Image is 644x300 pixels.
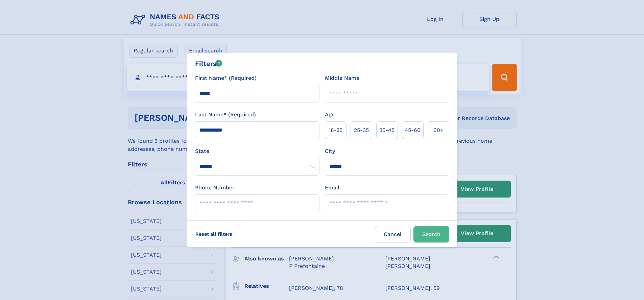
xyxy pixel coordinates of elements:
label: City [325,147,335,155]
button: Search [413,226,449,243]
label: Phone Number [195,184,235,192]
div: Filters [195,59,222,69]
span: 35‑45 [379,126,395,134]
label: First Name* (Required) [195,74,257,82]
span: 45‑60 [405,126,421,134]
label: Email [325,184,339,192]
span: 18‑25 [329,126,342,134]
span: 60+ [433,126,444,134]
span: 25‑35 [354,126,369,134]
label: Cancel [375,226,411,243]
label: Middle Name [325,74,359,82]
label: Reset all filters [191,226,237,242]
label: State [195,147,319,155]
label: Last Name* (Required) [195,111,256,119]
label: Age [325,111,335,119]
